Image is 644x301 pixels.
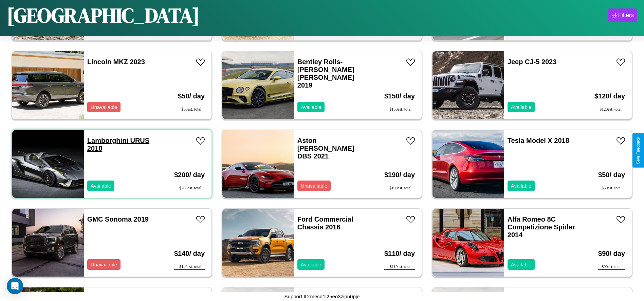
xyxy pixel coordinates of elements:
h3: $ 140 / day [174,243,205,264]
a: Alfa Romeo 8C Competizione Spider 2014 [508,215,575,239]
a: Jeep CJ-5 2023 [508,58,557,65]
div: $ 120 est. total [594,107,625,112]
h3: $ 200 / day [174,164,205,186]
h3: $ 90 / day [598,243,625,264]
h3: $ 110 / day [384,243,415,264]
h3: $ 150 / day [384,86,415,107]
div: $ 150 est. total [384,107,415,112]
h3: $ 190 / day [384,164,415,186]
p: Available [91,181,111,190]
p: Available [301,260,321,269]
p: Available [511,181,532,190]
p: Available [511,260,532,269]
a: Lincoln MKZ 2023 [87,58,145,65]
div: Filters [618,12,634,19]
h3: $ 50 / day [178,86,205,107]
a: Tesla Model X 2018 [508,137,569,144]
div: $ 90 est. total [598,264,625,270]
h3: $ 50 / day [598,164,625,186]
a: Bentley Rolls-[PERSON_NAME] [PERSON_NAME] 2019 [297,58,354,89]
p: Unavailable [301,181,327,190]
div: $ 200 est. total [174,186,205,191]
div: Give Feedback [636,137,641,164]
a: GMC Sonoma 2019 [87,215,149,223]
div: Open Intercom Messenger [7,278,23,294]
h1: [GEOGRAPHIC_DATA] [7,1,200,29]
p: Unavailable [91,102,117,112]
a: Lamborghini URUS 2018 [87,137,149,152]
div: $ 140 est. total [174,264,205,270]
div: $ 50 est. total [178,107,205,112]
a: Aston [PERSON_NAME] DBS 2021 [297,137,354,160]
h3: $ 120 / day [594,86,625,107]
p: Available [301,102,321,112]
p: Available [511,102,532,112]
p: Support ID: mecd1l25eo3zip50pje [284,292,360,301]
div: $ 110 est. total [384,264,415,270]
p: Unavailable [91,260,117,269]
button: Filters [608,8,637,22]
div: $ 190 est. total [384,186,415,191]
div: $ 50 est. total [598,186,625,191]
a: Ford Commercial Chassis 2016 [297,215,353,231]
